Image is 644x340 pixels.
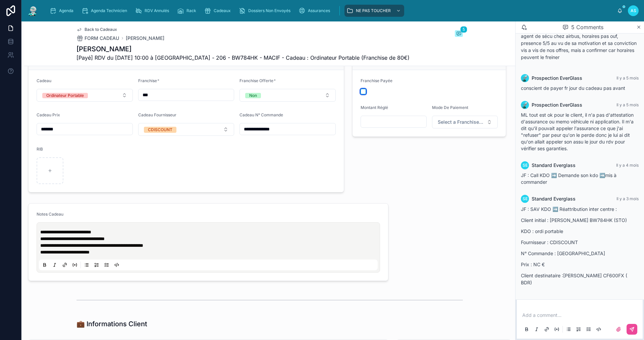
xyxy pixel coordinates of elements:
[27,5,39,16] img: App logo
[79,5,132,17] a: Agenda Technicien
[521,172,616,185] span: JF : Call KDO ➡️ Demande son kdo ➡️mis à commander
[145,8,169,13] span: RDV Annulés
[214,8,231,13] span: Cadeaux
[616,163,639,168] span: Il y a 4 mois
[44,3,617,18] div: scrollable content
[37,147,43,152] span: RIB
[361,105,388,110] span: Montant Réglé
[532,195,576,202] span: Standard Everglass
[571,23,603,31] span: 5 Comments
[521,228,639,235] p: KDO : ordi portable
[532,75,582,81] span: Prospection EverGlass
[631,8,636,13] span: AS
[532,162,576,169] span: Standard Everglass
[521,250,639,257] p: N° Commande : [GEOGRAPHIC_DATA]
[237,5,295,17] a: Dossiers Non Envoyés
[85,35,119,42] span: FORM CADEAU
[361,78,392,83] span: Franchise Payée
[138,78,157,83] span: Franchise
[308,8,330,13] span: Assurances
[532,102,582,108] span: Prospection EverGlass
[126,35,164,42] a: [PERSON_NAME]
[76,54,410,62] span: [Payé] RDV du [DATE] 10:00 à [GEOGRAPHIC_DATA] - 206 - BW784HK - MACIF - Cadeau : Ordinateur Port...
[356,8,391,13] span: NE PAS TOUCHER
[59,8,73,13] span: Agenda
[248,8,290,13] span: Dossiers Non Envoyés
[455,30,463,38] button: 5
[521,261,639,268] p: Prix : NC €
[239,78,273,83] span: Franchise Offerte
[37,78,51,83] span: Cadeau
[202,5,235,17] a: Cadeaux
[91,8,127,13] span: Agenda Technicien
[344,5,404,17] a: NE PAS TOUCHER
[438,119,484,125] span: Select a Franchise Mode De Paiement
[239,89,336,102] button: Select Button
[37,112,60,117] span: Cadeau Prix
[76,44,410,54] h1: [PERSON_NAME]
[148,127,172,133] div: CDISCOUNT
[249,93,257,98] div: Non
[460,26,467,33] span: 5
[37,89,133,102] button: Select Button
[175,5,201,17] a: Rack
[521,85,625,91] span: conscient de payer fr jour du cadeau pas avant
[46,93,84,98] div: Ordinateur Portable
[48,5,78,17] a: Agenda
[521,272,639,286] p: Client destinataire :[PERSON_NAME] CF600FX ( BDR)
[76,27,117,32] a: Back to Cadeaux
[186,8,196,13] span: Rack
[521,33,639,61] p: agent de sécu chez airbus, horaires pas ouf, presence 5/5 au vu de sa motivation et sa conviction...
[432,105,468,110] span: Mode De Paiement
[76,319,147,329] h1: 💼 Informations Client
[521,206,639,213] p: JF : SAV KDO ➡️ Réattribution inter centre :
[297,5,335,17] a: Assurances
[133,5,174,17] a: RDV Annulés
[523,163,528,168] span: SE
[616,102,639,107] span: Il y a 5 mois
[521,217,639,224] p: Client initial : [PERSON_NAME] BW784HK (STO)
[521,239,639,246] p: Fournisseur : CDISCOUNT
[616,196,639,201] span: Il y a 3 mois
[76,35,119,42] a: FORM CADEAU
[138,123,234,136] button: Select Button
[138,112,176,117] span: Cadeau Fournisseur
[616,75,639,80] span: Il y a 5 mois
[239,112,283,117] span: Cadeau N° Commande
[432,116,498,128] button: Select Button
[521,112,634,151] span: ML tout est ok pour le client, il n'a pas d'attestation d'assurance ou memo véhicule ni applicati...
[523,196,528,202] span: SE
[37,212,63,217] span: Notes Cadeau
[85,27,117,32] span: Back to Cadeaux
